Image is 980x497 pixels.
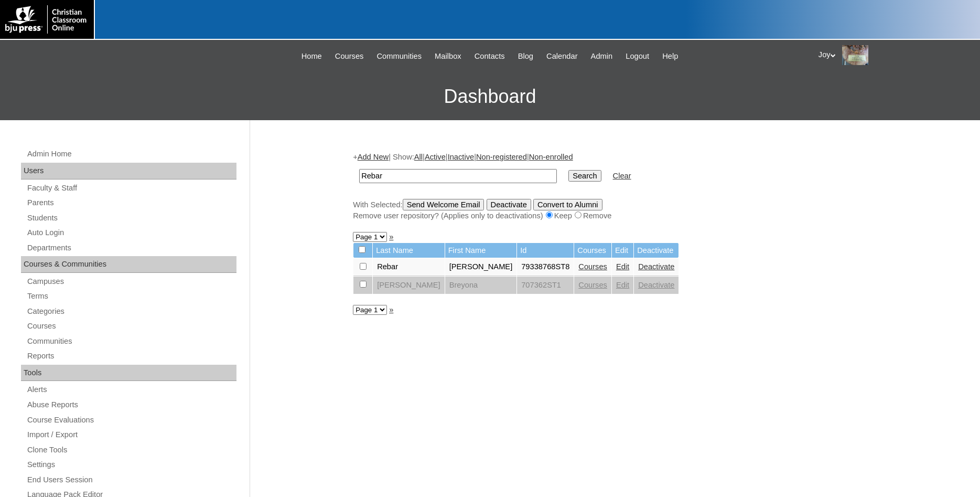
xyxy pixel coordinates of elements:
input: Search [568,170,601,182]
a: All [414,153,423,161]
a: Terms [26,290,236,303]
td: Id [517,243,574,258]
input: Deactivate [487,199,531,210]
a: Clear [613,172,631,180]
a: Import / Export [26,428,236,441]
td: 707362ST1 [517,277,574,294]
a: Course Evaluations [26,414,236,427]
a: Edit [616,262,629,271]
a: Categories [26,305,236,318]
span: Mailbox [435,50,461,62]
img: Joy Dantz [842,45,868,65]
span: Admin [591,50,613,62]
a: Courses [578,281,607,289]
a: Auto Login [26,226,236,239]
a: Contacts [469,50,510,62]
a: End Users Session [26,473,236,487]
a: Non-registered [476,153,527,161]
a: Inactive [448,153,475,161]
td: Edit [612,243,633,258]
td: Courses [574,243,611,258]
a: Alerts [26,383,236,396]
a: Mailbox [429,50,467,62]
h3: Dashboard [5,73,975,120]
img: logo-white.png [5,5,89,34]
a: Blog [513,50,539,62]
a: Communities [372,50,427,62]
a: » [389,232,393,241]
span: Logout [626,50,649,62]
div: With Selected: [353,199,872,221]
td: Breyona [445,277,517,294]
a: Logout [620,50,654,62]
a: Add New [358,153,389,161]
a: Abuse Reports [26,398,236,411]
a: Students [26,212,236,225]
a: Courses [26,320,236,333]
span: Communities [377,50,422,62]
td: Rebar [373,258,445,276]
span: Contacts [475,50,505,62]
span: Blog [518,50,533,62]
span: Help [662,50,678,62]
a: Faculty & Staff [26,182,236,195]
span: Home [301,50,322,62]
a: Non-enrolled [529,153,573,161]
td: [PERSON_NAME] [373,277,445,294]
a: Courses [330,50,369,62]
a: Active [425,153,446,161]
span: Calendar [546,50,577,62]
a: Communities [26,335,236,348]
td: [PERSON_NAME] [445,258,517,276]
input: Search [359,169,557,183]
input: Convert to Alumni [533,199,602,210]
a: Clone Tools [26,443,236,457]
a: Admin Home [26,147,236,161]
div: Joy [819,45,970,65]
a: Admin [586,50,618,62]
a: Help [657,50,683,62]
a: » [389,305,393,314]
a: Deactivate [638,262,674,271]
td: Last Name [373,243,445,258]
a: Parents [26,196,236,209]
a: Campuses [26,275,236,288]
div: Tools [21,365,236,382]
div: Courses & Communities [21,256,236,273]
td: Deactivate [634,243,679,258]
a: Calendar [541,50,583,62]
a: Departments [26,241,236,255]
td: 79338768ST8 [517,258,574,276]
a: Deactivate [638,281,674,289]
div: Remove user repository? (Applies only to deactivations) Keep Remove [353,210,872,221]
div: Users [21,163,236,179]
a: Home [296,50,327,62]
a: Settings [26,458,236,471]
a: Edit [616,281,629,289]
span: Courses [335,50,364,62]
a: Courses [578,262,607,271]
td: First Name [445,243,517,258]
a: Reports [26,350,236,363]
input: Send Welcome Email [403,199,484,210]
div: + | Show: | | | | [353,152,872,221]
